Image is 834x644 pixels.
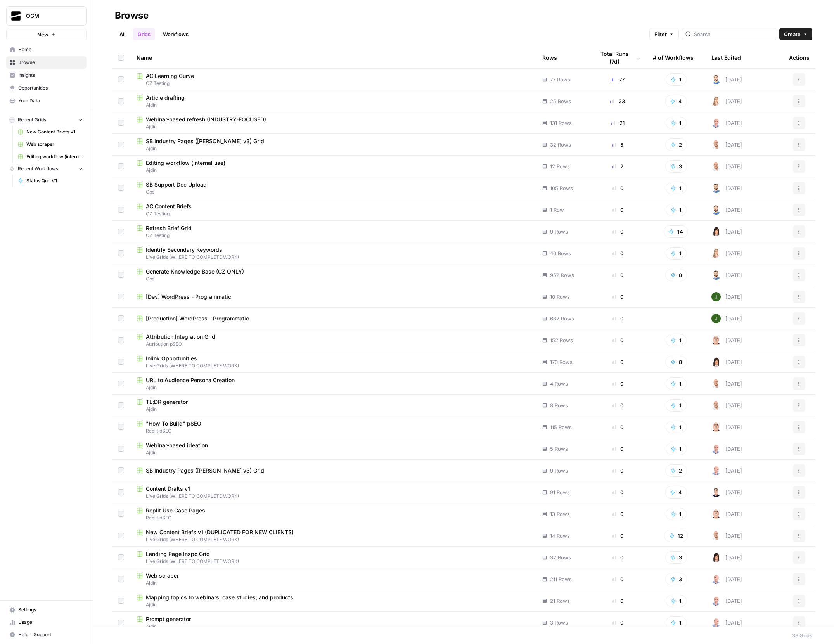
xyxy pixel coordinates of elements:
img: 4tx75zylyv1pt3lh6v9ok7bbf875 [711,444,721,454]
div: 0 [595,532,640,540]
button: 12 [664,530,688,542]
span: 91 Rows [550,488,570,496]
button: 4 [665,95,687,107]
div: 0 [595,488,640,496]
span: Ajdin [137,384,530,391]
div: [DATE] [711,75,742,84]
span: Live Grids (WHERE TO COMPLETE WORK) [137,558,530,565]
span: Content Drafts v1 [146,485,190,493]
span: 13 Rows [550,510,570,518]
a: Web scraper [14,138,87,151]
a: Inlink OpportunitiesLive Grids (WHERE TO COMPLETE WORK) [137,355,530,369]
div: [DATE] [711,292,742,301]
a: AC Learning CurveCZ Testing [137,72,530,87]
img: 6mn3t1u10swa0r3h7s7stz6i176n [711,336,721,345]
div: 21 [595,119,640,127]
span: Ajdin [137,123,530,130]
img: 5v0yozua856dyxnw4lpcp45mgmzh [711,314,721,323]
div: 0 [595,467,640,474]
a: Content Drafts v1Live Grids (WHERE TO COMPLETE WORK) [137,485,530,500]
span: Replit pSEO [137,428,530,435]
img: 188iwuyvzfh3ydj1fgy9ywkpn8q3 [711,401,721,410]
span: Ajdin [137,167,530,174]
button: New [6,29,87,40]
div: [DATE] [711,205,742,215]
div: # of Workflows [653,47,694,68]
a: Attribution Integration GridAttribution pSEO [137,333,530,348]
a: Prompt generatorAjdin [137,615,530,630]
span: 8 Rows [550,402,568,409]
img: jp8kszkhuej7s1u2b4qg7jtqk2xf [711,227,721,236]
span: Generate Knowledge Base (CZ ONLY) [146,268,244,275]
span: Recent Workflows [18,165,58,172]
div: 0 [595,315,640,322]
img: 188iwuyvzfh3ydj1fgy9ywkpn8q3 [711,162,721,171]
span: Usage [18,619,83,626]
span: Live Grids (WHERE TO COMPLETE WORK) [137,254,530,261]
button: 14 [664,225,688,238]
span: Article drafting [146,94,185,102]
button: 1 [666,204,687,216]
div: [DATE] [711,575,742,584]
span: 21 Rows [550,597,570,605]
span: Ajdin [137,406,530,413]
img: 188iwuyvzfh3ydj1fgy9ywkpn8q3 [711,531,721,540]
a: Replit Use Case PagesReplit pSEO [137,507,530,521]
div: 0 [595,402,640,409]
div: [DATE] [711,184,742,193]
a: [Dev] WordPress - Programmatic [137,293,530,301]
span: TL;DR generator [146,398,188,406]
a: Workflows [158,28,193,40]
span: Browse [18,59,83,66]
span: 5 Rows [550,445,568,453]
div: [DATE] [711,379,742,388]
div: [DATE] [711,466,742,475]
div: 0 [595,336,640,344]
img: 6mn3t1u10swa0r3h7s7stz6i176n [711,509,721,519]
span: Opportunities [18,85,83,92]
span: OGM [26,12,73,20]
span: Web scraper [26,141,83,148]
div: [DATE] [711,553,742,562]
button: Workspace: OGM [6,6,87,26]
div: 0 [595,423,640,431]
img: 4tx75zylyv1pt3lh6v9ok7bbf875 [711,466,721,475]
span: Your Data [18,97,83,104]
span: Ajdin [137,580,530,587]
div: 0 [595,293,640,301]
div: Last Edited [711,47,741,68]
div: 0 [595,445,640,453]
a: New Content Briefs v1 (DUPLICATED FOR NEW CLIENTS)Live Grids (WHERE TO COMPLETE WORK) [137,528,530,543]
img: jp8kszkhuej7s1u2b4qg7jtqk2xf [711,553,721,562]
a: Identify Secondary KeywordsLive Grids (WHERE TO COMPLETE WORK) [137,246,530,261]
button: 1 [666,247,687,260]
img: 5v0yozua856dyxnw4lpcp45mgmzh [711,292,721,301]
div: [DATE] [711,227,742,236]
span: 682 Rows [550,315,574,322]
span: Live Grids (WHERE TO COMPLETE WORK) [137,536,530,543]
img: 6mn3t1u10swa0r3h7s7stz6i176n [711,422,721,432]
button: 1 [666,595,687,607]
a: Opportunities [6,82,87,94]
span: Webinar-based ideation [146,441,208,449]
button: Recent Grids [6,114,87,126]
button: 3 [665,160,687,173]
button: 1 [666,508,687,520]
div: 0 [595,206,640,214]
span: Settings [18,606,83,613]
a: Your Data [6,95,87,107]
button: 3 [665,551,687,564]
span: 170 Rows [550,358,573,366]
div: [DATE] [711,336,742,345]
span: AC Content Briefs [146,203,192,210]
button: Filter [649,28,679,40]
span: CZ Testing [137,80,530,87]
div: 0 [595,510,640,518]
span: 952 Rows [550,271,574,279]
div: Rows [542,47,557,68]
span: Ajdin [137,449,530,456]
img: OGM Logo [9,9,23,23]
div: [DATE] [711,509,742,519]
button: Help + Support [6,628,87,641]
span: 14 Rows [550,532,570,540]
